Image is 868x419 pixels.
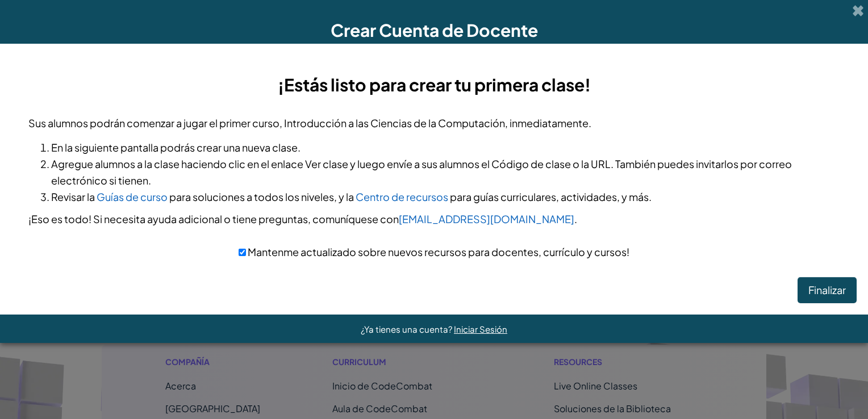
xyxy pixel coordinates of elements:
[51,190,95,203] span: Revisar la
[246,245,629,258] span: Mantenme actualizado sobre nuevos recursos para docentes, currículo y cursos!
[454,324,507,334] a: Iniciar Sesión
[28,115,840,131] p: Sus alumnos podrán comenzar a jugar el primer curso, Introducción a las Ciencias de la Computació...
[51,139,840,156] li: En la siguiente pantalla podrás crear una nueva clase.
[331,19,538,41] span: Crear Cuenta de Docente
[51,156,840,188] li: Agregue alumnos a la clase haciendo clic en el enlace Ver clase y luego envíe a sus alumnos el Có...
[97,190,168,203] a: Guías de curso
[28,72,840,98] h3: ¡Estás listo para crear tu primera clase!
[356,190,448,203] a: Centro de recursos
[399,212,574,225] a: [EMAIL_ADDRESS][DOMAIN_NAME]
[450,190,652,203] span: para guías curriculares, actividades, y más.
[169,190,354,203] span: para soluciones a todos los niveles, y la
[798,277,857,303] button: Finalizar
[28,212,577,225] span: ¡Eso es todo! Si necesita ayuda adicional o tiene preguntas, comuníquese con .
[361,324,454,334] span: ¿Ya tienes una cuenta?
